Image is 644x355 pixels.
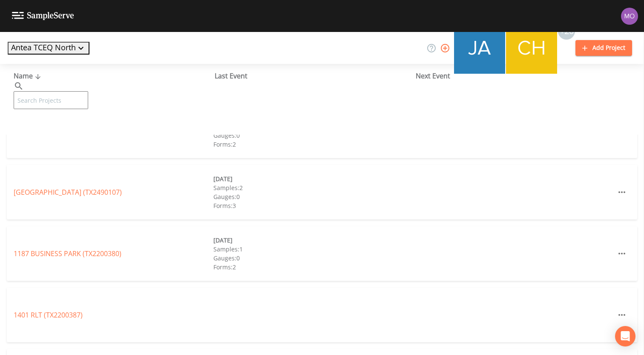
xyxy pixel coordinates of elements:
[14,249,121,258] a: 1187 BUSINESS PARK (TX2200380)
[213,183,413,192] div: Samples: 2
[213,254,413,263] div: Gauges: 0
[454,23,505,74] img: 2e773653e59f91cc345d443c311a9659
[213,140,413,149] div: Forms: 2
[506,23,558,74] div: Charles Medina
[14,310,83,320] a: 1401 RLT (TX2200387)
[506,23,557,74] img: c74b8b8b1c7a9d34f67c5e0ca157ed15
[575,40,632,56] button: Add Project
[213,245,413,254] div: Samples: 1
[454,23,506,74] div: James Whitmire
[8,42,89,55] button: Antea TCEQ North
[14,91,88,109] input: Search Projects
[615,326,635,346] div: Open Intercom Messenger
[14,188,122,197] a: [GEOGRAPHIC_DATA] (TX2490107)
[621,8,638,25] img: 4e251478aba98ce068fb7eae8f78b90c
[213,131,413,140] div: Gauges: 0
[14,71,43,81] span: Name
[213,263,413,271] div: Forms: 2
[213,201,413,210] div: Forms: 3
[213,174,413,183] div: [DATE]
[12,12,74,20] img: logo
[215,71,416,81] div: Last Event
[213,192,413,201] div: Gauges: 0
[213,236,413,245] div: [DATE]
[416,71,617,81] div: Next Event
